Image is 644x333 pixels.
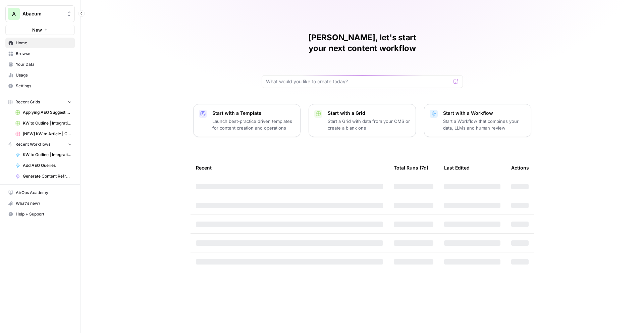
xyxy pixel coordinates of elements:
[23,152,72,158] span: KW to Outline | Integration Pages
[266,78,450,85] input: What would you like to create today?
[309,104,416,137] button: Start with a GridStart a Grid with data from your CMS or create a blank one
[5,209,75,220] button: Help + Support
[5,187,75,198] a: AirOps Academy
[16,51,72,57] span: Browse
[12,171,75,182] a: Generate Content Refresh Updates Brief
[328,110,410,116] p: Start with a Grid
[6,198,74,208] div: What's new?
[5,70,75,81] a: Usage
[12,160,75,171] a: Add AEO Queries
[5,48,75,59] a: Browse
[16,190,72,196] span: AirOps Academy
[23,131,72,137] span: [NEW] KW to Article | Cohort Grid
[15,141,50,147] span: Recent Workflows
[5,38,75,48] a: Home
[394,158,428,177] div: Total Runs (7d)
[196,158,383,177] div: Recent
[5,139,75,149] button: Recent Workflows
[5,5,75,22] button: Workspace: Abacum
[23,120,72,126] span: KW to Outline | Integration Pages Grid
[5,198,75,209] button: What's new?
[193,104,301,137] button: Start with a TemplateLaunch best-practice driven templates for content creation and operations
[444,158,470,177] div: Last Edited
[212,110,295,116] p: Start with a Template
[16,61,72,67] span: Your Data
[22,10,63,17] span: Abacum
[328,118,410,131] p: Start a Grid with data from your CMS or create a blank one
[32,27,42,33] span: New
[212,118,295,131] p: Launch best-practice driven templates for content creation and operations
[511,158,529,177] div: Actions
[5,97,75,107] button: Recent Grids
[443,110,526,116] p: Start with a Workflow
[424,104,531,137] button: Start with a WorkflowStart a Workflow that combines your data, LLMs and human review
[262,32,463,54] h1: [PERSON_NAME], let's start your next content workflow
[16,72,72,78] span: Usage
[12,107,75,118] a: Applying AEO Suggestions
[23,109,72,115] span: Applying AEO Suggestions
[16,83,72,89] span: Settings
[12,129,75,139] a: [NEW] KW to Article | Cohort Grid
[23,162,72,169] span: Add AEO Queries
[12,10,16,18] span: A
[16,40,72,46] span: Home
[12,149,75,160] a: KW to Outline | Integration Pages
[23,173,72,179] span: Generate Content Refresh Updates Brief
[5,25,75,35] button: New
[12,118,75,129] a: KW to Outline | Integration Pages Grid
[443,118,526,131] p: Start a Workflow that combines your data, LLMs and human review
[5,59,75,70] a: Your Data
[5,81,75,91] a: Settings
[16,211,72,217] span: Help + Support
[15,99,40,105] span: Recent Grids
